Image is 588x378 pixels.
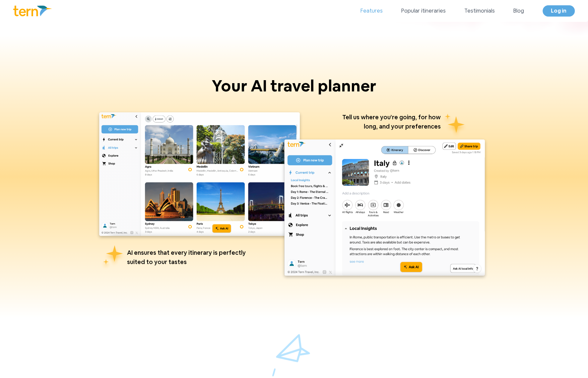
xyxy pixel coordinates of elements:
p: Tell us where you’re going, for how long, and your preferences [330,113,441,139]
span: Log in [551,7,566,14]
img: stars-2.6c92682d.png [441,112,469,139]
img: itinerary_list_desktop.2332f42c.png [99,112,300,236]
p: AI ensures that every itinerary is perfectly suited to your tastes [127,248,252,267]
a: Features [360,7,383,15]
a: Testimonials [464,7,495,15]
img: itinerary_desktop.366cfaa4.png [284,139,485,276]
h1: Your AI travel planner [16,78,572,99]
a: Log in [543,5,575,17]
a: Blog [513,7,524,15]
img: stars.77ca2953.png [99,244,127,271]
a: Popular itineraries [401,7,446,15]
img: Logo [13,6,52,16]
